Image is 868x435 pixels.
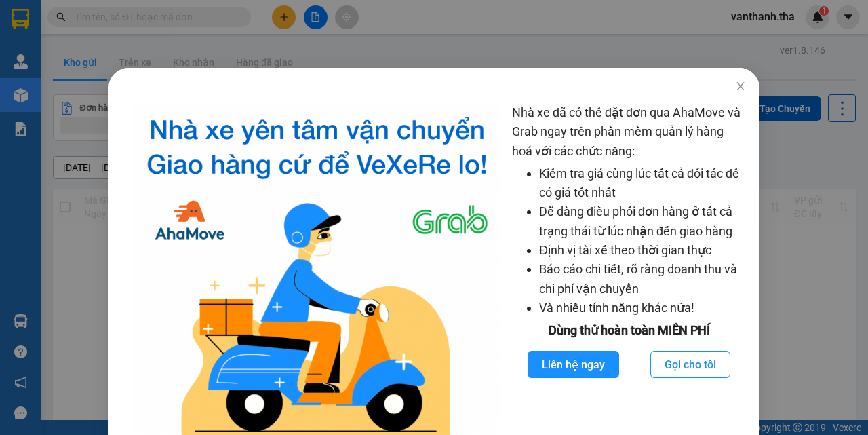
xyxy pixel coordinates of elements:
[539,202,746,241] li: Dễ dàng điều phối đơn hàng ở tất cả trạng thái từ lúc nhận đến giao hàng
[542,356,605,373] span: Liên hệ ngay
[539,241,746,260] li: Định vị tài xế theo thời gian thực
[539,164,746,203] li: Kiểm tra giá cùng lúc tất cả đối tác để có giá tốt nhất
[539,260,746,299] li: Báo cáo chi tiết, rõ ràng doanh thu và chi phí vận chuyển
[528,351,619,378] button: Liên hệ ngay
[512,321,746,340] div: Dùng thử hoàn toàn MIỄN PHÍ
[539,299,746,318] li: Và nhiều tính năng khác nữa!
[735,81,746,92] span: close
[665,356,716,373] span: Gọi cho tôi
[722,68,759,106] button: Close
[650,351,730,378] button: Gọi cho tôi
